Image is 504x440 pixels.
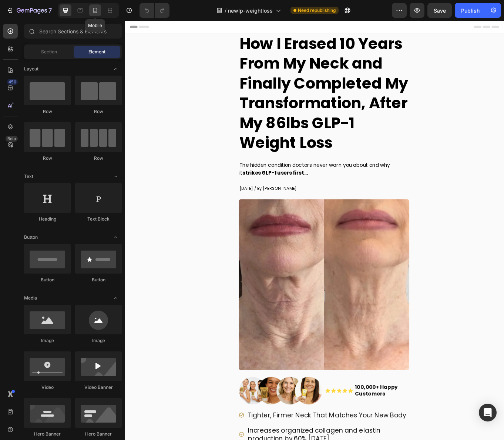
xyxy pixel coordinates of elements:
[75,108,122,115] div: Row
[427,3,452,18] button: Save
[298,7,336,14] span: Need republishing
[24,337,71,344] div: Image
[461,7,480,14] div: Publish
[75,277,122,283] div: Button
[134,193,201,200] span: [DATE] / By [PERSON_NAME]
[110,171,122,182] span: Toggle open
[455,3,486,18] button: Publish
[140,3,169,18] div: Undo/Redo
[110,292,122,304] span: Toggle open
[133,209,333,409] img: gempages_584270670720926580-0514afba-ab0e-4038-a655-276d57141ce6.webp
[24,234,38,241] span: Button
[24,277,71,283] div: Button
[75,337,122,344] div: Image
[24,295,37,301] span: Media
[75,155,122,162] div: Row
[479,404,497,421] div: Open Intercom Messenger
[24,384,71,391] div: Video
[110,63,122,75] span: Toggle open
[110,231,122,243] span: Toggle open
[7,79,18,85] div: 450
[41,49,57,55] span: Section
[3,3,55,18] button: 7
[24,173,33,180] span: Text
[24,24,122,39] input: Search Sections & Elements
[75,384,122,391] div: Video Banner
[138,174,214,182] strong: strikes GLP-1 users first...
[75,431,122,437] div: Hero Banner
[434,7,446,14] span: Save
[48,6,52,15] p: 7
[24,108,71,115] div: Row
[24,155,71,162] div: Row
[125,21,504,440] iframe: Design area
[228,7,273,14] span: newlp-weightloss
[24,216,71,222] div: Heading
[134,165,310,182] span: The hidden condition doctors never warn you about and why it
[24,66,38,72] span: Layout
[88,49,105,55] span: Element
[6,136,18,142] div: Beta
[24,431,71,437] div: Hero Banner
[75,216,122,222] div: Text Block
[225,7,226,14] span: /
